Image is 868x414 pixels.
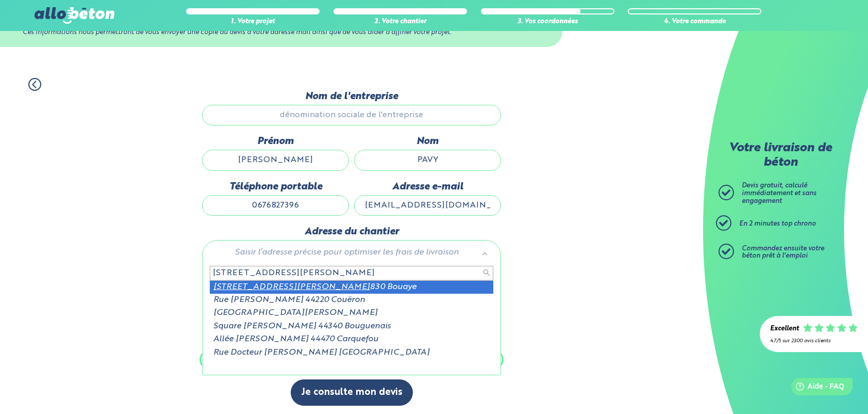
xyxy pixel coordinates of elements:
span: [STREET_ADDRESS][PERSON_NAME] [213,283,370,291]
div: Rue Docteur [PERSON_NAME] [GEOGRAPHIC_DATA] [210,346,493,359]
div: Rue [PERSON_NAME] 44220 Couëron [210,294,493,307]
div: [GEOGRAPHIC_DATA][PERSON_NAME] [210,307,493,320]
div: 830 Bouaye [210,281,493,294]
div: Allée [PERSON_NAME] 44470 Carquefou [210,333,493,346]
iframe: Help widget launcher [776,374,857,403]
div: Square [PERSON_NAME] 44340 Bouguenais [210,320,493,333]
